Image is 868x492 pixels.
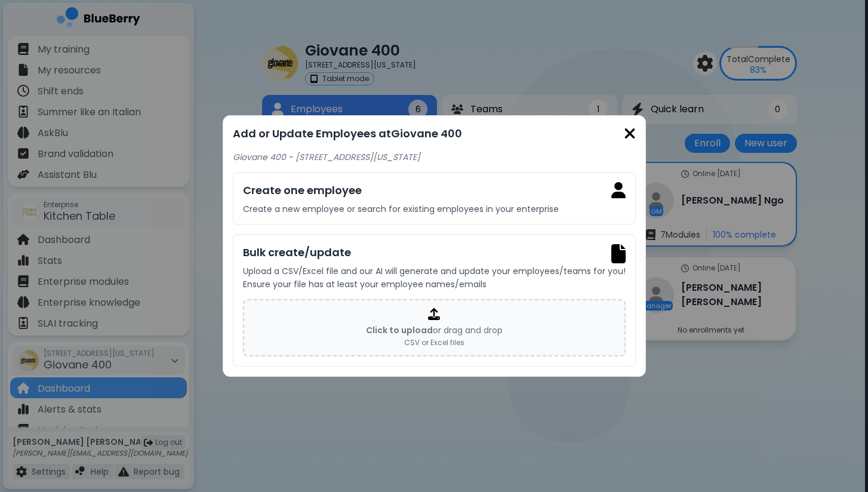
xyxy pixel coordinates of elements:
[611,244,626,263] img: Bulk create/update
[404,338,464,348] p: CSV or Excel files
[611,182,626,198] img: Single employee
[243,266,626,276] p: Upload a CSV/Excel file and our AI will generate and update your employees/teams for you!
[624,125,636,142] img: close icon
[233,152,636,162] p: Giovane 400 - [STREET_ADDRESS][US_STATE]
[366,325,503,336] p: or drag and drop
[243,204,626,214] p: Create a new employee or search for existing employees in your enterprise
[243,182,626,199] h3: Create one employee
[233,125,636,142] p: Add or Update Employees at Giovane 400
[366,324,433,336] span: Click to upload
[243,244,626,261] h3: Bulk create/update
[428,308,440,320] img: upload
[243,279,626,290] p: Ensure your file has at least your employee names/emails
